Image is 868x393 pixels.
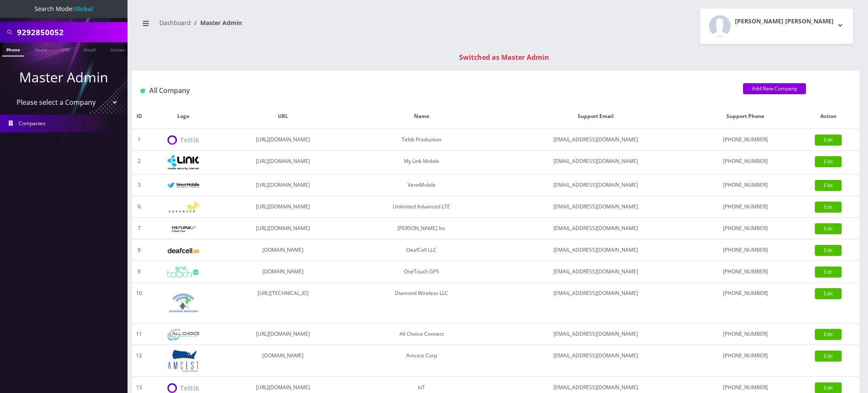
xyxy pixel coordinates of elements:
td: All Choice Connect [346,323,497,345]
td: [PHONE_NUMBER] [694,323,797,345]
td: [EMAIL_ADDRESS][DOMAIN_NAME] [497,129,694,151]
td: [EMAIL_ADDRESS][DOMAIN_NAME] [497,196,694,218]
td: [EMAIL_ADDRESS][DOMAIN_NAME] [497,283,694,323]
img: OneTouch GPS [167,267,199,278]
th: Support Phone [694,104,797,129]
a: Edit [815,267,842,278]
a: Company [106,42,134,56]
td: [DOMAIN_NAME] [220,239,346,261]
a: Dashboard [159,19,191,27]
td: [PHONE_NUMBER] [694,345,797,377]
td: DeafCell LLC [346,239,497,261]
a: Phone [2,42,24,56]
td: [EMAIL_ADDRESS][DOMAIN_NAME] [497,345,694,377]
img: All Choice Connect [167,329,199,340]
img: Diamond Wireless LLC [167,287,199,319]
td: [PHONE_NUMBER] [694,239,797,261]
th: Action [797,104,859,129]
td: [EMAIL_ADDRESS][DOMAIN_NAME] [497,218,694,239]
td: [URL][TECHNICAL_ID] [220,283,346,323]
td: [PERSON_NAME] Inc [346,218,497,239]
td: Teltik Production [346,129,497,151]
td: 9 [132,261,146,283]
td: [URL][DOMAIN_NAME] [220,218,346,239]
td: VennMobile [346,174,497,196]
h2: [PERSON_NAME] [PERSON_NAME] [735,18,834,25]
td: [DOMAIN_NAME] [220,261,346,283]
a: Edit [815,223,842,234]
strong: Global [74,5,93,13]
a: Edit [815,135,842,146]
td: [URL][DOMAIN_NAME] [220,151,346,174]
img: DeafCell LLC [167,248,199,253]
a: Edit [815,351,842,362]
th: Logo [146,104,220,129]
td: [PHONE_NUMBER] [694,174,797,196]
td: [PHONE_NUMBER] [694,151,797,174]
td: [PHONE_NUMBER] [694,196,797,218]
td: 8 [132,239,146,261]
td: [EMAIL_ADDRESS][DOMAIN_NAME] [497,174,694,196]
td: [EMAIL_ADDRESS][DOMAIN_NAME] [497,151,694,174]
img: Rexing Inc [167,225,199,233]
td: 1 [132,129,146,151]
img: IoT [167,383,199,393]
td: [EMAIL_ADDRESS][DOMAIN_NAME] [497,323,694,345]
button: [PERSON_NAME] [PERSON_NAME] [700,8,853,44]
td: [PHONE_NUMBER] [694,129,797,151]
a: Edit [815,329,842,340]
td: 11 [132,323,146,345]
td: Amcest Corp [346,345,497,377]
td: 6 [132,196,146,218]
th: URL [220,104,346,129]
img: Amcest Corp [167,349,199,372]
a: Email [79,42,100,56]
td: [URL][DOMAIN_NAME] [220,129,346,151]
td: [DOMAIN_NAME] [220,345,346,377]
span: Companies [19,120,45,127]
td: [URL][DOMAIN_NAME] [220,323,346,345]
img: Teltik Production [167,135,199,145]
td: [PHONE_NUMBER] [694,283,797,323]
td: [URL][DOMAIN_NAME] [220,174,346,196]
td: 3 [132,174,146,196]
td: OneTouch GPS [346,261,497,283]
a: Name [30,42,51,56]
td: 7 [132,218,146,239]
th: Name [346,104,497,129]
td: [EMAIL_ADDRESS][DOMAIN_NAME] [497,239,694,261]
input: Search All Companies [17,24,125,40]
th: Support Email [497,104,694,129]
td: 2 [132,151,146,174]
h1: All Company [140,87,730,95]
td: [URL][DOMAIN_NAME] [220,196,346,218]
a: Edit [815,202,842,213]
th: ID [132,104,146,129]
td: 10 [132,283,146,323]
span: Search Mode: [34,5,93,13]
a: SIM [57,42,74,56]
td: My Link Mobile [346,151,497,174]
a: Edit [815,156,842,167]
img: My Link Mobile [167,155,199,170]
a: Edit [815,180,842,191]
td: [EMAIL_ADDRESS][DOMAIN_NAME] [497,261,694,283]
td: Diamond Wireless LLC [346,283,497,323]
td: Unlimited Advanced LTE [346,196,497,218]
img: VennMobile [167,182,199,188]
td: 12 [132,345,146,377]
img: All Company [140,89,145,93]
a: Add New Company [743,83,806,94]
td: [PHONE_NUMBER] [694,218,797,239]
div: Switched as Master Admin [140,52,868,62]
a: Edit [815,288,842,299]
li: Master Admin [191,18,242,27]
td: [PHONE_NUMBER] [694,261,797,283]
img: Unlimited Advanced LTE [167,202,199,213]
a: Edit [815,245,842,256]
nav: breadcrumb [138,14,489,38]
